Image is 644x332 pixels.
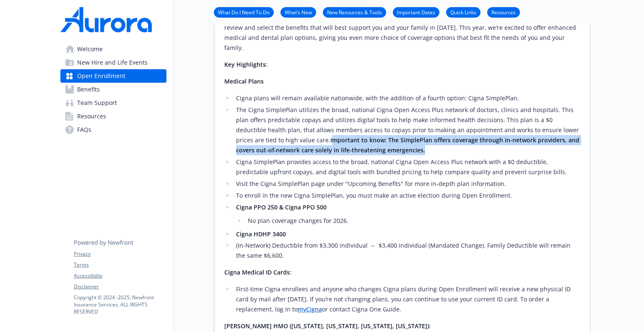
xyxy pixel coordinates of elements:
[224,77,264,85] strong: Medical Plans
[224,268,291,276] strong: Cigna Medical ID Cards:
[60,123,166,136] a: FAQs
[214,8,274,16] a: What Do I Need To Do
[77,83,100,96] span: Benefits
[60,69,166,83] a: Open Enrollment
[234,179,580,189] li: Visit the Cigna SimplePlan page under "Upcoming Benefits" for more in-depth plan information.
[60,110,166,123] a: Resources
[74,272,166,280] a: Accessibility
[236,203,327,211] strong: Cigna PPO 250 & Cigna PPO 500
[236,230,286,238] strong: Cigna HDHP 3400
[234,157,580,177] li: Cigna SimplePlan provides access to the broad, national Cigna Open Access Plus network with a $0 ...
[234,191,580,201] li: To enroll in the new Cigna SimplePlan, you must make an active election during Open Enrollment.
[77,110,106,123] span: Resources
[77,42,103,56] span: Welcome
[323,8,386,16] a: New Resources & Tools
[446,8,480,16] a: Quick Links
[60,42,166,56] a: Welcome
[280,8,316,16] a: What’s New
[234,284,580,314] li: First-time Cigna enrollees and anyone who changes Cigna plans during Open Enrollment will receive...
[224,322,431,330] strong: [PERSON_NAME] HMO ([US_STATE], [US_STATE], [US_STATE], [US_STATE]):
[74,294,166,315] p: Copyright © 2024 - 2025 , Newfront Insurance Services, ALL RIGHTS RESERVED
[77,123,91,136] span: FAQs
[74,261,166,269] a: Terms
[77,69,125,83] span: Open Enrollment
[224,60,267,68] strong: Key Highlights:
[236,136,579,154] strong: Important to know: The SimplePlan offers coverage through in‑network providers, and covers out‑of...
[393,8,439,16] a: Important Dates
[60,96,166,110] a: Team Support
[74,250,166,258] a: Privacy
[74,283,166,290] a: Disclaimer
[60,83,166,96] a: Benefits
[298,305,322,313] a: myCigna
[60,56,166,69] a: New Hire and Life Events
[234,241,580,261] li: (In-Network) Deductible from $3,300 individual → $3,400 individual (Mandated Change)​. Family Ded...
[224,13,580,53] p: Welcome to 2026 open enrollment! Open Enrollment at [GEOGRAPHIC_DATA] is your annual, three-week ...
[245,216,580,226] li: No plan coverage changes for 2026.
[487,8,520,16] a: Resources
[234,105,580,155] li: The Cigna SimplePlan utilizes the broad, national Cigna Open Access Plus network of doctors, clin...
[77,96,117,110] span: Team Support
[77,56,148,69] span: New Hire and Life Events
[234,93,580,103] li: Cigna plans will remain available nationwide, with the addition of a fourth option: Cigna SimpleP...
